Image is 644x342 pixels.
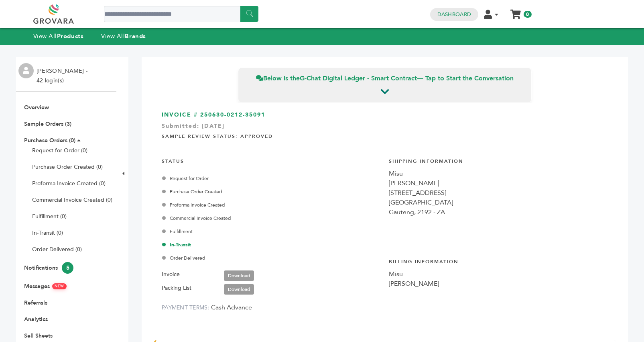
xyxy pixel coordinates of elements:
h4: Shipping Information [389,152,608,169]
label: Packing List [162,283,191,293]
div: Proforma Invoice Created [164,201,381,209]
a: Commercial Invoice Created (0) [32,196,112,204]
input: Search a product or brand... [104,6,258,22]
strong: Brands [125,32,146,40]
a: View AllProducts [33,32,84,40]
div: Submitted: [DATE] [162,122,608,134]
h4: Sample Review Status: Approved [162,127,608,144]
a: Overview [24,104,49,111]
div: [STREET_ADDRESS] [389,188,608,198]
a: Dashboard [437,11,471,18]
div: [PERSON_NAME] [389,279,608,289]
div: Gauteng, 2192 - ZA [389,207,608,217]
a: In-Transit (0) [32,229,63,237]
div: Order Delivered [164,254,381,262]
strong: G-Chat Digital Ledger - Smart Contract [300,74,417,83]
a: View AllBrands [101,32,146,40]
strong: Products [57,32,83,40]
h4: STATUS [162,152,381,169]
a: Request for Order (0) [32,147,87,154]
div: Misu [389,169,608,178]
div: Misu [389,269,608,279]
span: 0 [524,11,531,18]
div: Purchase Order Created [164,188,381,195]
a: Sell Sheets [24,332,53,340]
a: Proforma Invoice Created (0) [32,180,106,187]
span: Below is the — Tap to Start the Conversation [256,74,514,83]
img: profile.png [18,63,34,78]
a: Purchase Order Created (0) [32,163,103,171]
div: Request for Order [164,175,381,182]
a: Sample Orders (3) [24,120,71,128]
a: Download [224,284,254,295]
h3: INVOICE # 250630-0212-35091 [162,111,608,119]
div: [PERSON_NAME] [389,178,608,188]
span: NEW [52,283,67,289]
a: Order Delivered (0) [32,246,82,253]
div: Fulfillment [164,228,381,235]
li: [PERSON_NAME] - 42 login(s) [37,66,89,86]
label: Invoice [162,270,180,279]
a: Purchase Orders (0) [24,137,75,144]
span: 5 [62,262,73,274]
div: [GEOGRAPHIC_DATA] [389,198,608,207]
a: Referrals [24,299,47,307]
a: Download [224,270,254,281]
a: My Cart [511,7,520,16]
div: In-Transit [164,241,381,248]
a: Analytics [24,315,48,323]
div: Commercial Invoice Created [164,215,381,222]
label: PAYMENT TERMS: [162,304,209,311]
span: Cash Advance [211,303,252,312]
h4: Billing Information [389,252,608,269]
a: Fulfillment (0) [32,213,67,220]
a: Notifications5 [24,264,73,272]
a: MessagesNEW [24,283,67,290]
